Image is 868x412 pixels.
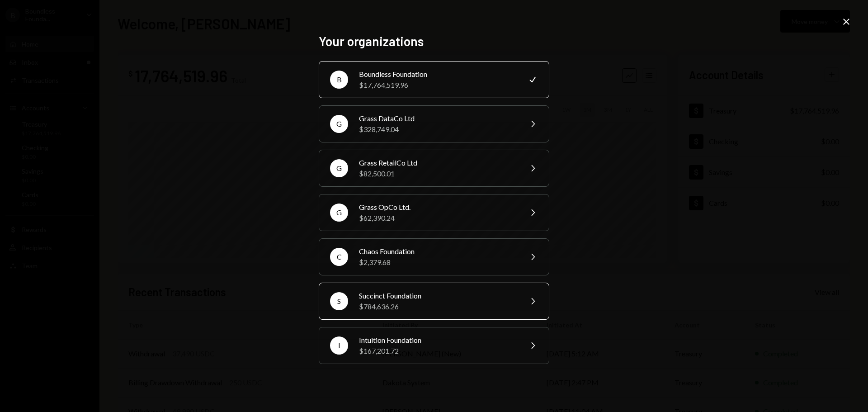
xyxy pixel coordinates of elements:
[359,124,516,135] div: $328,749.04
[319,105,549,142] button: GGrass DataCo Ltd$328,749.04
[330,336,348,355] div: I
[319,238,549,275] button: CChaos Foundation$2,379.68
[359,290,516,301] div: Succinct Foundation
[330,115,348,133] div: G
[319,327,549,364] button: IIntuition Foundation$167,201.72
[359,213,516,223] div: $62,390.24
[359,257,516,268] div: $2,379.68
[330,248,348,266] div: C
[319,33,549,50] h2: Your organizations
[330,71,348,89] div: B
[359,157,516,168] div: Grass RetailCo Ltd
[359,113,516,124] div: Grass DataCo Ltd
[359,202,516,213] div: Grass OpCo Ltd.
[359,246,516,257] div: Chaos Foundation
[319,150,549,187] button: GGrass RetailCo Ltd$82,500.01
[359,168,516,179] div: $82,500.01
[359,346,516,356] div: $167,201.72
[319,194,549,231] button: GGrass OpCo Ltd.$62,390.24
[359,301,516,312] div: $784,636.26
[359,335,516,346] div: Intuition Foundation
[319,283,549,320] button: SSuccinct Foundation$784,636.26
[319,61,549,98] button: BBoundless Foundation$17,764,519.96
[330,292,348,310] div: S
[330,204,348,222] div: G
[330,159,348,177] div: G
[359,80,516,90] div: $17,764,519.96
[359,69,516,80] div: Boundless Foundation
